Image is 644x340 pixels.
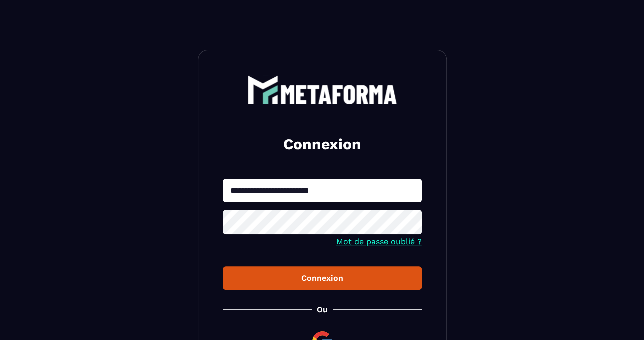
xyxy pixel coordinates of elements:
[336,237,422,246] a: Mot de passe oublié ?
[247,75,397,104] img: logo
[231,273,414,283] div: Connexion
[223,266,422,290] button: Connexion
[317,305,328,314] p: Ou
[223,75,422,104] a: logo
[235,134,410,154] h2: Connexion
